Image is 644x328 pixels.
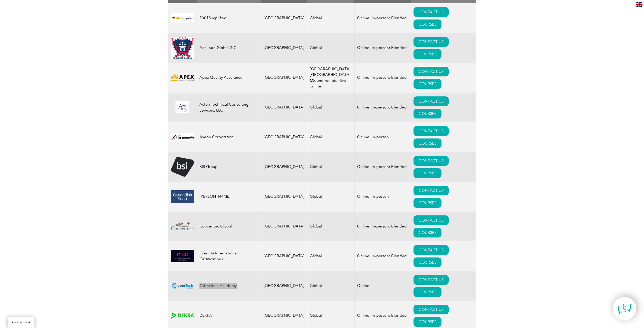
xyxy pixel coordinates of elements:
td: Global [307,122,354,152]
a: BACK TO TOP [8,317,34,328]
td: [GEOGRAPHIC_DATA] [261,63,307,93]
a: CONTACT US [414,186,449,195]
td: Apex Quality Assurance [197,63,261,93]
a: CONTACT US [414,126,449,136]
a: COURSES [414,138,441,148]
a: CONTACT US [414,67,449,76]
td: [GEOGRAPHIC_DATA] [261,3,307,33]
img: contact-chat.png [618,302,631,315]
a: CONTACT US [414,305,449,314]
td: Online; In-person [354,182,411,212]
img: en [636,2,642,7]
td: CyberTech Academy [197,271,261,301]
td: [GEOGRAPHIC_DATA] [261,152,307,182]
td: Online; In-person; Blended [354,212,411,241]
td: Global [307,182,354,212]
td: Global [307,3,354,33]
td: Axeon Corporation [197,122,261,152]
a: COURSES [414,287,441,297]
td: Global [307,33,354,63]
img: 5f72c78c-dabc-ea11-a814-000d3a79823d-logo.png [171,157,194,177]
td: Online; In-person; Blended [354,3,411,33]
a: COURSES [414,257,441,267]
a: CONTACT US [414,7,449,17]
a: CONTACT US [414,37,449,47]
td: Aston Technical Consulting Services, LLC [197,93,261,122]
img: 15a57d8a-d4e0-e911-a812-000d3a795b83-logo.png [171,312,194,319]
img: 28820fe6-db04-ea11-a811-000d3a793f32-logo.jpg [171,133,194,141]
td: [GEOGRAPHIC_DATA], [GEOGRAPHIC_DATA], MX and remote (live-online) [307,63,354,93]
a: CONTACT US [414,156,449,166]
td: [GEOGRAPHIC_DATA] [261,33,307,63]
a: COURSES [414,317,441,327]
td: Concentric Global [197,212,261,241]
td: Online; In-person; Blended [354,152,411,182]
a: COURSES [414,19,441,29]
img: 798996db-ac37-ef11-a316-00224812a81c-logo.png [171,250,194,262]
td: [GEOGRAPHIC_DATA] [261,122,307,152]
img: fbf62885-d94e-ef11-a316-000d3ad139cf-logo.png [171,280,194,292]
img: 37c9c059-616f-eb11-a812-002248153038-logo.png [171,13,194,23]
td: 9001Simplified [197,3,261,33]
td: Online [354,271,411,301]
a: COURSES [414,79,441,89]
td: BSI Group [197,152,261,182]
td: [GEOGRAPHIC_DATA] [261,182,307,212]
a: COURSES [414,228,441,237]
td: Global [307,271,354,301]
td: [GEOGRAPHIC_DATA] [261,93,307,122]
td: [GEOGRAPHIC_DATA] [261,271,307,301]
td: [PERSON_NAME] [197,182,261,212]
td: Global [307,241,354,271]
a: CONTACT US [414,96,449,106]
td: Accurate Global INC. [197,33,261,63]
td: Global [307,93,354,122]
img: cdfe6d45-392f-f011-8c4d-000d3ad1ee32-logo.png [171,73,194,82]
a: COURSES [414,198,441,208]
td: Online; In-person [354,122,411,152]
td: [GEOGRAPHIC_DATA] [261,212,307,241]
td: Online; In-person; Blended [354,241,411,271]
a: CONTACT US [414,275,449,285]
a: COURSES [414,109,441,118]
td: Global [307,212,354,241]
td: Online; In-person; Blended [354,33,411,63]
img: 0538ab2e-7ebf-ec11-983f-002248d3b10e-logo.png [171,220,194,233]
a: COURSES [414,49,441,59]
img: 58800226-346f-eb11-a812-00224815377e-logo.png [171,190,194,203]
a: COURSES [414,168,441,178]
img: ce24547b-a6e0-e911-a812-000d3a795b83-logo.png [171,101,194,114]
a: CONTACT US [414,215,449,225]
td: [GEOGRAPHIC_DATA] [261,241,307,271]
td: Crescita International Certifications [197,241,261,271]
td: Online; In-person; Blended [354,93,411,122]
a: CONTACT US [414,245,449,255]
img: a034a1f6-3919-f011-998a-0022489685a1-logo.png [171,37,194,59]
td: Global [307,152,354,182]
td: Online; In-person; Blended [354,63,411,93]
